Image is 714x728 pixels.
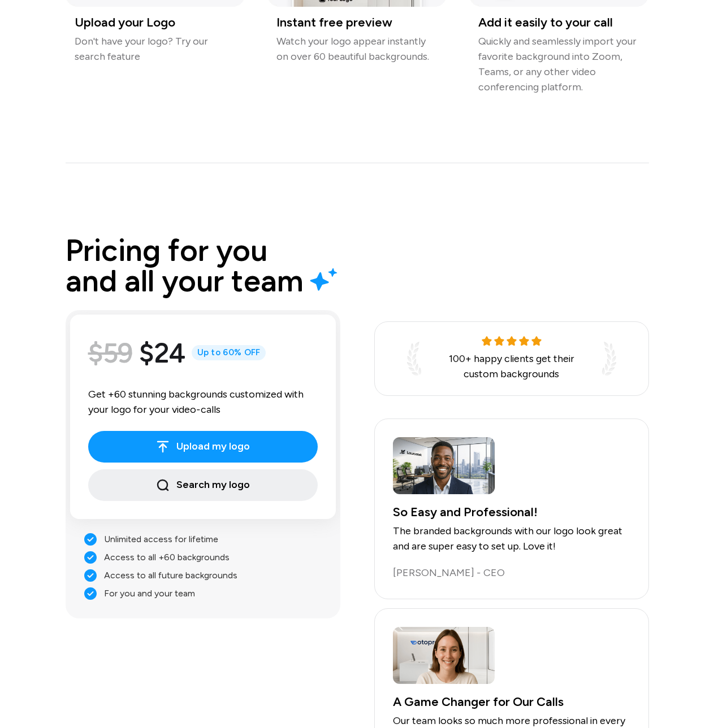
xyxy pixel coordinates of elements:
[88,333,132,373] span: $59
[139,333,185,373] span: $24
[478,16,639,29] h3: Add it easily to your call
[192,345,266,360] span: Up to 60% OFF
[393,695,630,709] h3: A Game Changer for Our Calls
[276,16,438,29] h3: Instant free preview
[393,565,630,581] p: [PERSON_NAME] - CEO
[393,524,630,554] p: The branded backgrounds with our logo look great and are super easy to set up. Love it!
[393,437,495,494] img: So Easy and Professional!
[393,505,630,519] h3: So Easy and Professional!
[84,587,322,600] li: For you and your team
[84,569,322,582] li: Access to all future backgrounds
[393,627,495,684] img: A Game Changer for Our Calls
[156,439,250,454] span: Upload my logo
[156,477,250,492] span: Search my logo
[407,342,421,376] img: Laurel
[66,236,340,297] h2: Pricing for you and all your team
[602,342,616,376] img: Laurel Flipped
[435,351,588,382] p: 100+ happy clients get their custom backgrounds
[88,469,318,501] button: Search my logo
[84,533,322,546] li: Unlimited access for lifetime
[276,34,438,64] p: Watch your logo appear instantly on over 60 beautiful backgrounds.
[88,387,318,417] p: Get +60 stunning backgrounds customized with your logo for your video-calls
[88,431,318,463] button: Upload my logo
[75,34,236,64] p: Don't have your logo? Try our search feature
[478,34,639,95] p: Quickly and seamlessly import your favorite background into Zoom, Teams, or any other video confe...
[75,16,236,29] h3: Upload your Logo
[84,551,322,564] li: Access to all +60 backgrounds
